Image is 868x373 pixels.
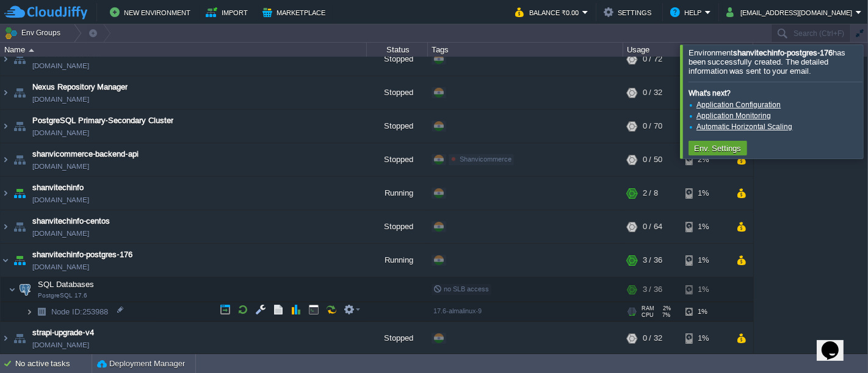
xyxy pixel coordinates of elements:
[696,123,793,131] a: Automatic Horizontal Scaling
[817,324,856,361] iframe: chat widget
[367,76,428,109] div: Stopped
[733,48,833,57] b: shanvitechinfo-postgres-176
[32,81,128,93] a: Nexus Repository Manager
[367,110,428,143] div: Stopped
[1,76,10,109] img: AMDAwAAAACH5BAEAAAAALAAAAAABAAEAAAICRAEAOw==
[643,43,662,76] div: 0 / 72
[685,322,725,355] div: 1%
[1,210,10,243] img: AMDAwAAAACH5BAEAAAAALAAAAAABAAEAAAICRAEAOw==
[642,305,654,311] span: RAM
[685,277,725,302] div: 1%
[32,194,89,206] a: [DOMAIN_NAME]
[38,292,87,299] span: PostgreSQL 17.6
[659,305,671,311] span: 2%
[16,277,34,302] img: AMDAwAAAACH5BAEAAAAALAAAAAABAAEAAAICRAEAOw==
[33,302,50,321] img: AMDAwAAAACH5BAEAAAAALAAAAAABAAEAAAICRAEAOw==
[32,339,89,351] a: [DOMAIN_NAME]
[367,43,428,76] div: Stopped
[51,307,82,316] span: Node ID:
[659,312,671,318] span: 7%
[643,322,662,355] div: 0 / 32
[726,5,856,20] button: [EMAIL_ADDRESS][DOMAIN_NAME]
[685,177,725,210] div: 1%
[206,5,251,20] button: Import
[367,244,428,277] div: Running
[50,307,110,317] span: 253988
[1,244,10,277] img: AMDAwAAAACH5BAEAAAAALAAAAAABAAEAAAICRAEAOw==
[11,76,28,109] img: AMDAwAAAACH5BAEAAAAALAAAAAABAAEAAAICRAEAOw==
[433,307,482,314] span: 17.6-almalinux-9
[696,101,781,109] a: Application Configuration
[643,76,662,109] div: 0 / 32
[32,60,89,72] a: [DOMAIN_NAME]
[32,261,89,273] span: [DOMAIN_NAME]
[26,302,33,321] img: AMDAwAAAACH5BAEAAAAALAAAAAABAAEAAAICRAEAOw==
[11,177,28,210] img: AMDAwAAAACH5BAEAAAAALAAAAAABAAEAAAICRAEAOw==
[29,49,34,52] img: AMDAwAAAACH5BAEAAAAALAAAAAABAAEAAAICRAEAOw==
[367,43,427,57] div: Status
[37,280,96,289] a: SQL DatabasesPostgreSQL 17.6
[32,160,89,172] a: [DOMAIN_NAME]
[670,5,705,20] button: Help
[696,112,771,120] a: Application Monitoring
[1,43,366,57] div: Name
[1,110,10,143] img: AMDAwAAAACH5BAEAAAAALAAAAAABAAEAAAICRAEAOw==
[37,279,96,290] span: SQL Databases
[643,277,662,302] div: 3 / 36
[11,322,28,355] img: AMDAwAAAACH5BAEAAAAALAAAAAABAAEAAAICRAEAOw==
[1,322,10,355] img: AMDAwAAAACH5BAEAAAAALAAAAAABAAEAAAICRAEAOw==
[32,93,89,105] a: [DOMAIN_NAME]
[685,244,725,277] div: 1%
[32,249,132,261] a: shanvitechinfo-postgres-176
[367,143,428,176] div: Stopped
[460,155,512,163] span: Shanvicommerce
[32,327,94,339] a: strapi-upgrade-v4
[1,43,10,76] img: AMDAwAAAACH5BAEAAAAALAAAAAABAAEAAAICRAEAOw==
[11,43,28,76] img: AMDAwAAAACH5BAEAAAAALAAAAAABAAEAAAICRAEAOw==
[429,43,623,57] div: Tags
[32,127,89,139] span: [DOMAIN_NAME]
[624,43,753,57] div: Usage
[1,177,10,210] img: AMDAwAAAACH5BAEAAAAALAAAAAABAAEAAAICRAEAOw==
[32,115,173,127] a: PostgreSQL Primary-Secondary Cluster
[642,312,654,318] span: CPU
[689,89,731,98] b: What's next?
[685,210,725,243] div: 1%
[685,302,725,321] div: 1%
[32,148,139,160] a: shanvicommerce-backend-api
[1,143,10,176] img: AMDAwAAAACH5BAEAAAAALAAAAAABAAEAAAICRAEAOw==
[11,210,28,243] img: AMDAwAAAACH5BAEAAAAALAAAAAABAAEAAAICRAEAOw==
[32,182,84,194] span: shanvitechinfo
[32,227,89,240] span: [DOMAIN_NAME]
[4,24,65,41] button: Env Groups
[643,177,658,210] div: 2 / 8
[11,244,28,277] img: AMDAwAAAACH5BAEAAAAALAAAAAABAAEAAAICRAEAOw==
[11,143,28,176] img: AMDAwAAAACH5BAEAAAAALAAAAAABAAEAAAICRAEAOw==
[433,285,489,293] span: no SLB access
[110,5,194,20] button: New Environment
[690,143,745,154] button: Env. Settings
[643,210,662,243] div: 0 / 64
[367,322,428,355] div: Stopped
[262,5,329,20] button: Marketplace
[643,244,662,277] div: 3 / 36
[367,210,428,243] div: Stopped
[367,177,428,210] div: Running
[11,110,28,143] img: AMDAwAAAACH5BAEAAAAALAAAAAABAAEAAAICRAEAOw==
[515,5,582,20] button: Balance ₹0.00
[97,358,185,370] button: Deployment Manager
[643,143,662,176] div: 0 / 50
[50,307,110,317] a: Node ID:253988
[643,110,662,143] div: 0 / 70
[4,5,87,20] img: CloudJiffy
[32,215,110,227] a: shanvitechinfo-centos
[685,143,725,176] div: 2%
[689,48,846,76] span: Environment has been successfully created. The detailed information was sent to your email.
[9,277,16,302] img: AMDAwAAAACH5BAEAAAAALAAAAAABAAEAAAICRAEAOw==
